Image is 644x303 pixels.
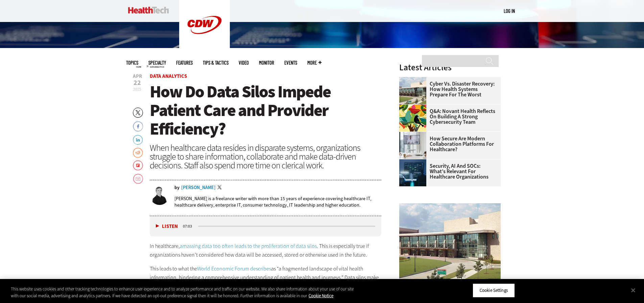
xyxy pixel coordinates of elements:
span: Specialty [148,60,166,65]
a: [PERSON_NAME] [181,185,216,190]
a: University of Vermont Medical Center’s main campus [399,77,430,83]
button: Listen [156,224,178,229]
span: More [307,60,321,65]
span: Apr [133,74,142,79]
h3: Latest Articles [399,63,501,72]
img: security team in high-tech computer room [399,159,426,186]
span: Topics [126,60,138,65]
a: Tips & Tactics [203,60,229,65]
a: security team in high-tech computer room [399,159,430,165]
a: Data Analytics [150,73,187,79]
div: This website uses cookies and other tracking technologies to enhance user experience and to analy... [11,286,354,299]
div: media player [150,216,382,236]
img: Home [128,7,169,14]
span: 22 [133,79,142,86]
img: abstract illustration of a tree [399,104,426,132]
a: Cyber vs. Disaster Recovery: How Health Systems Prepare for the Worst [399,81,497,97]
p: In healthcare, . This is especially true if organizations haven’t considered how data will be acc... [150,242,382,259]
div: User menu [504,7,515,15]
span: How Do Data Silos Impede Patient Care and Provider Efficiency? [150,80,331,140]
a: MonITor [259,60,274,65]
img: University of Vermont Medical Center’s main campus [399,203,501,279]
button: Cookie Settings [473,283,515,298]
a: abstract illustration of a tree [399,104,430,110]
a: Twitter [217,185,223,191]
a: Video [239,60,249,65]
a: care team speaks with physician over conference call [399,132,430,137]
a: Q&A: Novant Health Reflects on Building a Strong Cybersecurity Team [399,109,497,125]
img: care team speaks with physician over conference call [399,132,426,159]
a: World Economic Forum describes [197,265,271,272]
span: by [174,185,180,190]
img: Brian Eastwood [150,185,169,205]
span: 2025 [133,87,141,92]
a: Features [176,60,193,65]
a: More information about your privacy [309,293,333,299]
img: University of Vermont Medical Center’s main campus [399,77,426,104]
a: Log in [504,8,515,14]
a: amassing data too often leads to the proliferation of data silos [180,242,317,250]
a: CDW [179,45,230,52]
a: How Secure Are Modern Collaboration Platforms for Healthcare? [399,136,497,152]
a: Events [284,60,297,65]
p: [PERSON_NAME] is a freelance writer with more than 15 years of experience covering healthcare IT,... [174,195,382,208]
div: duration [182,223,197,229]
div: When healthcare data resides in disparate systems, organizations struggle to share information, c... [150,143,382,170]
button: Close [626,283,641,298]
a: Security, AI and SOCs: What’s Relevant for Healthcare Organizations [399,163,497,180]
